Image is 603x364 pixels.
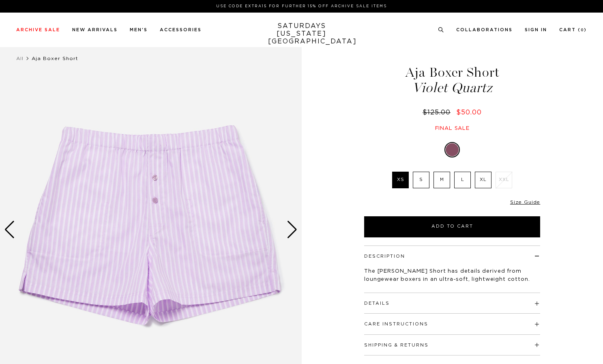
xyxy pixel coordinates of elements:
[363,66,541,95] h1: Aja Boxer Short
[413,172,429,188] label: S
[16,56,24,61] a: All
[72,28,118,32] a: New Arrivals
[32,56,78,61] span: Aja Boxer Short
[363,125,541,132] div: Final sale
[130,28,148,32] a: Men's
[510,200,540,205] a: Size Guide
[454,172,471,188] label: L
[475,172,491,188] label: XL
[581,28,584,32] small: 0
[446,143,459,156] label: Violet Quartz
[525,28,547,32] a: Sign In
[456,28,513,32] a: Collaborations
[364,267,540,284] p: The [PERSON_NAME] Short has details derived from loungewear boxers in an ultra-soft, lightweight ...
[364,301,390,306] button: Details
[364,322,428,326] button: Care Instructions
[392,172,409,188] label: XS
[559,28,587,32] a: Cart (0)
[433,172,450,188] label: M
[160,28,202,32] a: Accessories
[364,216,540,237] button: Add to Cart
[16,28,60,32] a: Archive Sale
[456,109,482,116] span: $50.00
[363,81,541,95] span: Violet Quartz
[4,221,15,239] div: Previous slide
[287,221,298,239] div: Next slide
[364,343,429,347] button: Shipping & Returns
[19,3,584,9] p: Use Code EXTRA15 for Further 15% Off Archive Sale Items
[268,22,335,45] a: SATURDAYS[US_STATE][GEOGRAPHIC_DATA]
[364,254,405,258] button: Description
[423,109,454,116] del: $125.00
